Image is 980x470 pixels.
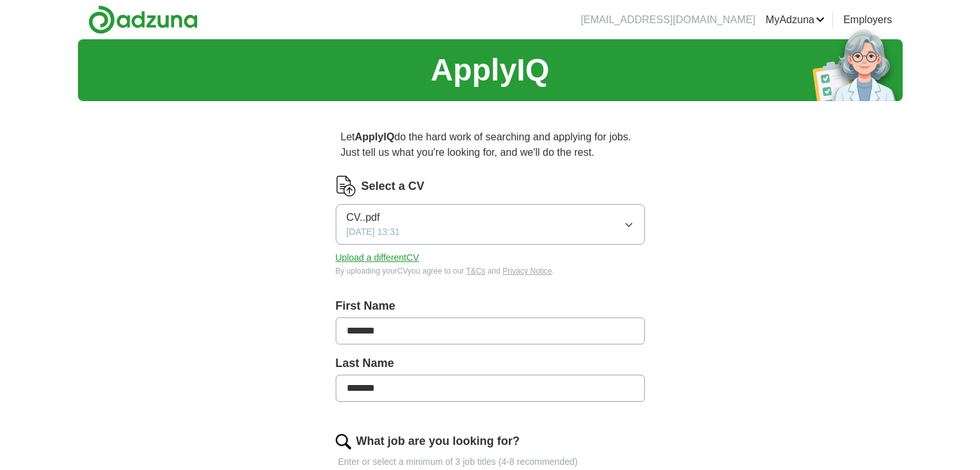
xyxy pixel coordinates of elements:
label: Select a CV [361,178,425,195]
p: Let do the hard work of searching and applying for jobs. Just tell us what you're looking for, an... [336,124,645,165]
a: Employers [843,12,892,28]
label: First Name [336,297,645,315]
span: CV..pdf [347,210,380,225]
h1: ApplyIQ [430,47,549,93]
p: Enter or select a minimum of 3 job titles (4-8 recommended) [336,455,645,469]
strong: ApplyIQ [355,131,394,142]
a: Privacy Notice [503,267,552,276]
img: CV Icon [336,176,356,196]
a: MyAdzuna [765,12,825,28]
div: By uploading your CV you agree to our and . [336,265,645,277]
button: CV..pdf[DATE] 13:31 [336,204,645,245]
img: search.png [336,434,351,449]
a: T&Cs [466,267,485,276]
img: Adzuna logo [88,5,198,34]
button: Upload a differentCV [336,251,419,265]
li: [EMAIL_ADDRESS][DOMAIN_NAME] [581,12,755,28]
span: [DATE] 13:31 [347,225,400,239]
label: Last Name [336,355,645,372]
label: What job are you looking for? [356,433,520,450]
